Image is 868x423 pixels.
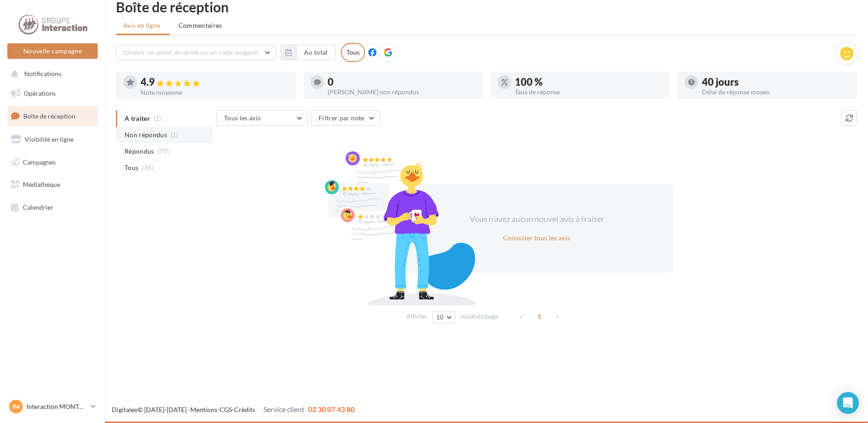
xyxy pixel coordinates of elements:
div: [PERSON_NAME] non répondus [328,89,476,95]
button: Au total [281,45,336,60]
button: Filtrer par note [311,110,380,126]
button: Au total [296,45,336,60]
span: Afficher [407,312,427,321]
span: Non répondus [125,130,167,139]
span: résultats/page [460,312,498,321]
a: IM Interaction MONTAIGU [7,398,98,415]
span: (78) [142,164,153,171]
button: 10 [432,311,455,324]
div: 100 % [515,77,663,87]
span: Boîte de réception [23,112,75,120]
a: Mentions [190,406,217,413]
p: Interaction MONTAIGU [26,402,87,411]
button: Nouvelle campagne [7,43,98,59]
div: 4.9 [141,77,288,88]
span: (1) [171,131,178,139]
a: Calendrier [5,198,99,217]
span: Commentaires [178,21,222,30]
span: © [DATE]-[DATE] - - - [112,406,355,413]
span: Tous [125,163,138,172]
a: CGS [220,406,232,413]
button: Consulter tous les avis [499,232,574,243]
a: Digitaleo [112,406,138,413]
span: (77) [157,148,169,155]
span: Opérations [24,89,56,97]
span: Choisir un point de vente ou un code magasin [124,48,259,56]
span: 02 30 07 43 80 [308,405,355,413]
span: 10 [436,314,444,321]
span: Notifications [24,70,61,78]
span: Tous les avis [224,114,261,122]
span: IM [12,402,20,411]
div: Open Intercom Messenger [837,392,859,414]
button: Tous les avis [216,110,308,126]
div: Vous n'avez aucun nouvel avis à traiter [458,213,615,225]
span: 1 [532,309,547,324]
a: Opérations [5,84,99,103]
a: Campagnes [5,153,99,172]
button: Choisir un point de vente ou un code magasin [116,45,276,60]
span: Campagnes [23,158,56,165]
div: Taux de réponse [515,89,663,95]
span: Visibilité en ligne [25,135,73,143]
a: Médiathèque [5,175,99,194]
span: Médiathèque [23,181,60,188]
div: Délai de réponse moyen [702,89,850,95]
a: Crédits [234,406,255,413]
a: Visibilité en ligne [5,130,99,149]
div: 0 [328,77,476,87]
div: Tous [341,43,365,62]
a: Boîte de réception [5,106,99,126]
span: Calendrier [23,203,53,211]
div: Note moyenne [141,89,288,96]
span: Répondus [125,147,154,156]
span: Service client [263,405,304,413]
div: 40 jours [702,77,850,87]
